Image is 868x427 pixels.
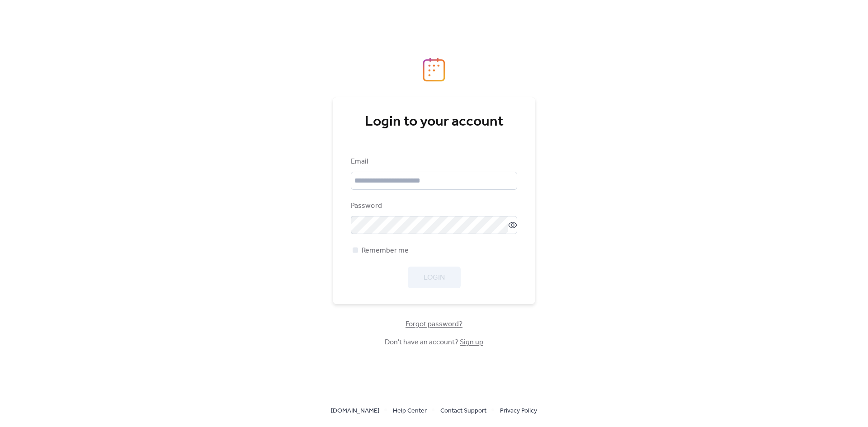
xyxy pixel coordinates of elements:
div: Login to your account [351,113,517,131]
a: [DOMAIN_NAME] [331,405,379,416]
a: Privacy Policy [500,405,537,416]
div: Email [351,156,515,167]
span: Contact Support [440,406,486,417]
a: Sign up [460,335,483,349]
a: Help Center [393,405,427,416]
span: Remember me [362,245,409,256]
img: logo [423,57,445,82]
span: Privacy Policy [500,406,537,417]
span: Forgot password? [406,319,462,330]
a: Forgot password? [406,322,462,327]
a: Contact Support [440,405,486,416]
span: Don't have an account? [385,337,483,348]
div: Password [351,201,515,211]
span: [DOMAIN_NAME] [331,406,379,417]
span: Help Center [393,406,427,417]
